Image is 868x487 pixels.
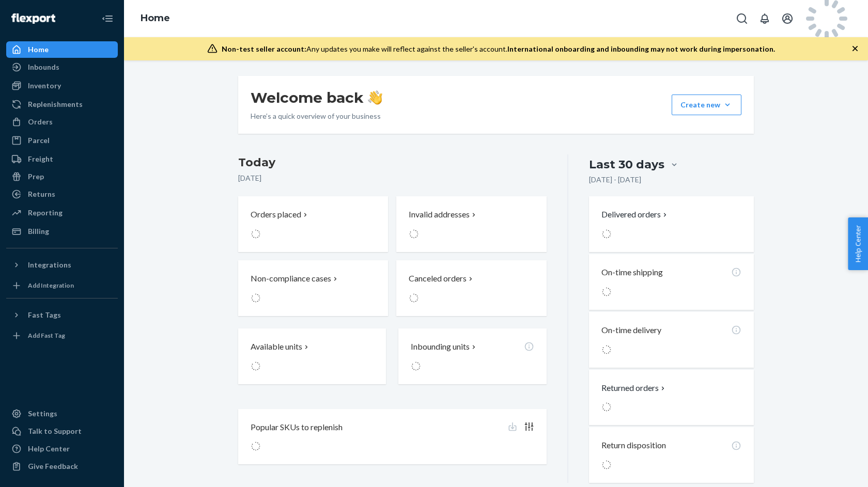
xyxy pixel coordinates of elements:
[6,132,118,149] a: Parcel
[238,328,386,384] button: Available units
[777,8,798,29] button: Open account menu
[251,273,331,285] p: Non-compliance cases
[6,186,118,202] a: Returns
[222,44,306,53] span: Non-test seller account:
[6,41,118,58] a: Home
[672,95,741,115] button: Create new
[222,44,775,54] div: Any updates you make will reflect against the seller's account.
[28,99,83,109] div: Replenishments
[28,135,50,146] div: Parcel
[141,12,170,24] a: Home
[589,175,641,185] p: [DATE] - [DATE]
[601,266,663,278] p: On-time shipping
[6,458,118,475] button: Give Feedback
[28,310,61,320] div: Fast Tags
[589,156,664,172] div: Last 30 days
[754,8,775,29] button: Open notifications
[251,209,301,221] p: Orders placed
[28,154,53,164] div: Freight
[848,217,868,270] button: Help Center
[601,382,667,394] button: Returned orders
[398,328,546,384] button: Inbounding units
[6,151,118,167] a: Freight
[238,154,547,171] h3: Today
[28,117,53,127] div: Orders
[251,421,343,433] p: Popular SKUs to replenish
[251,341,302,353] p: Available units
[6,441,118,457] a: Help Center
[28,171,44,182] div: Prep
[28,281,74,290] div: Add Integration
[368,90,382,105] img: hand-wave emoji
[409,209,470,221] p: Invalid addresses
[28,226,49,237] div: Billing
[28,426,82,436] div: Talk to Support
[6,96,118,113] a: Replenishments
[6,168,118,185] a: Prep
[28,44,49,55] div: Home
[6,59,118,75] a: Inbounds
[238,260,388,316] button: Non-compliance cases
[28,331,65,340] div: Add Fast Tag
[28,444,70,454] div: Help Center
[409,273,467,285] p: Canceled orders
[6,223,118,240] a: Billing
[601,209,669,221] button: Delivered orders
[507,44,775,53] span: International onboarding and inbounding may not work during impersonation.
[97,8,118,29] button: Close Navigation
[396,260,546,316] button: Canceled orders
[6,257,118,273] button: Integrations
[28,81,61,91] div: Inventory
[238,196,388,252] button: Orders placed
[6,77,118,94] a: Inventory
[28,208,63,218] div: Reporting
[411,341,470,353] p: Inbounding units
[601,439,666,451] p: Return disposition
[6,307,118,323] button: Fast Tags
[28,62,59,72] div: Inbounds
[251,111,382,121] p: Here’s a quick overview of your business
[6,114,118,130] a: Orders
[28,409,57,419] div: Settings
[6,405,118,422] a: Settings
[251,88,382,107] h1: Welcome back
[28,260,71,270] div: Integrations
[601,324,661,336] p: On-time delivery
[6,277,118,294] a: Add Integration
[732,8,752,29] button: Open Search Box
[396,196,546,252] button: Invalid addresses
[6,327,118,344] a: Add Fast Tag
[238,173,547,183] p: [DATE]
[28,461,78,472] div: Give Feedback
[11,13,55,24] img: Flexport logo
[6,423,118,439] button: Talk to Support
[132,4,178,34] ol: breadcrumbs
[28,189,55,199] div: Returns
[6,205,118,221] a: Reporting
